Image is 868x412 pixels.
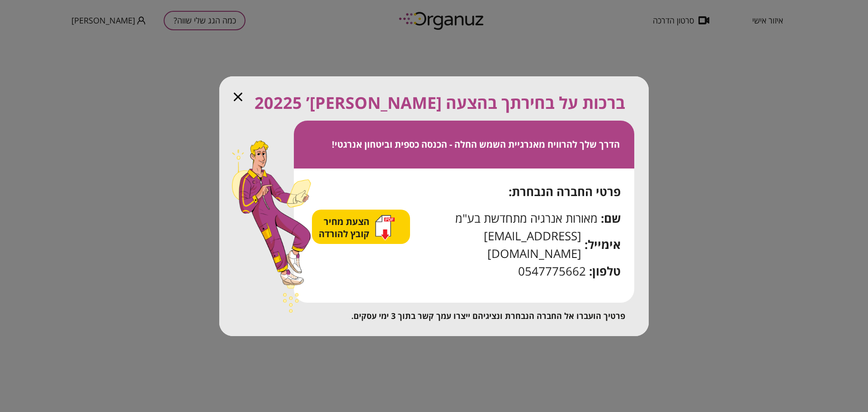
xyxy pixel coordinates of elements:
[351,310,625,321] span: פרטיך הועברו אל החברה הנבחרת ונציגיהם ייצרו עמך קשר בתוך 3 ימי עסקים.
[589,262,621,280] span: טלפון:
[601,210,621,227] span: שם:
[332,138,620,150] span: הדרך שלך להרוויח מאנרגיית השמש החלה - הכנסה כספית וביטחון אנרגטי!
[585,236,621,253] span: אימייל:
[455,210,598,227] span: מאורות אנרגיה מתחדשת בע"מ
[312,183,621,201] div: פרטי החברה הנבחרת:
[319,215,372,240] span: הצעת מחיר קובץ להורדה
[518,262,586,280] span: 0547775662
[319,215,395,240] button: הצעת מחיר קובץ להורדה
[255,91,625,115] span: ברכות על בחירתך בהצעה [PERSON_NAME]’ 20225
[410,227,581,262] span: [EMAIL_ADDRESS][DOMAIN_NAME]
